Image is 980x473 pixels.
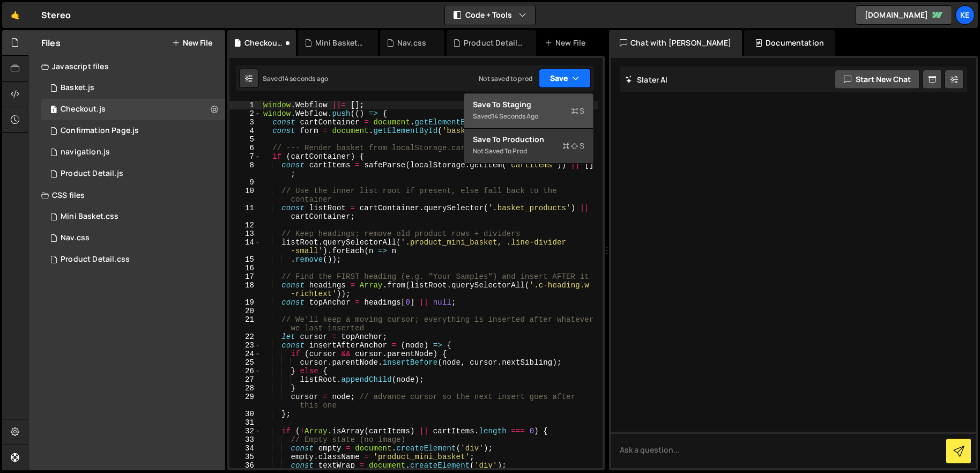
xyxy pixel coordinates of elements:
[229,178,261,187] div: 9
[61,169,123,179] div: Product Detail.js
[229,109,261,118] div: 2
[229,427,261,435] div: 32
[625,75,668,85] h2: Slater AI
[473,134,584,145] div: Save to Production
[229,461,261,470] div: 36
[28,184,225,206] div: CSS files
[571,106,584,116] span: S
[229,453,261,461] div: 35
[41,142,225,163] div: 8215/46113.js
[229,161,261,178] div: 8
[229,444,261,453] div: 34
[229,281,261,298] div: 18
[835,70,920,89] button: Start new chat
[229,255,261,264] div: 15
[492,112,538,121] div: 14 seconds ago
[244,38,283,48] div: Checkout.js
[473,145,584,158] div: Not saved to prod
[41,120,225,142] div: 8215/45082.js
[856,5,952,25] a: [DOMAIN_NAME]
[229,410,261,418] div: 30
[41,227,225,249] div: 8215/46114.css
[61,83,94,93] div: Basket.js
[229,144,261,152] div: 6
[2,2,28,28] a: 🤙
[28,56,225,77] div: Javascript files
[229,418,261,427] div: 31
[229,332,261,341] div: 22
[464,129,593,164] button: Save to ProductionS Not saved to prod
[61,212,118,221] div: Mini Basket.css
[229,127,261,135] div: 4
[61,105,106,114] div: Checkout.js
[229,230,261,238] div: 13
[955,5,975,25] a: Ke
[41,9,71,21] div: Stereo
[539,69,591,88] button: Save
[229,393,261,410] div: 29
[545,38,590,48] div: New File
[229,152,261,161] div: 7
[609,30,742,56] div: Chat with [PERSON_NAME]
[229,435,261,444] div: 33
[41,77,225,99] div: 8215/44666.js
[41,99,225,120] div: 8215/44731.js
[229,101,261,109] div: 1
[229,315,261,332] div: 21
[473,99,584,110] div: Save to Staging
[229,204,261,221] div: 11
[229,384,261,393] div: 28
[473,110,584,123] div: Saved
[229,135,261,144] div: 5
[479,74,532,83] div: Not saved to prod
[61,147,110,157] div: navigation.js
[229,187,261,204] div: 10
[397,38,426,48] div: Nav.css
[41,163,225,184] div: 8215/44673.js
[229,221,261,230] div: 12
[172,39,212,47] button: New File
[41,37,61,49] h2: Files
[61,233,90,243] div: Nav.css
[229,118,261,127] div: 3
[61,126,139,136] div: Confirmation Page.js
[464,38,523,48] div: Product Detail.css
[445,5,535,25] button: Code + Tools
[229,350,261,358] div: 24
[229,272,261,281] div: 17
[229,238,261,255] div: 14
[229,298,261,307] div: 19
[263,74,328,83] div: Saved
[41,206,225,227] div: 8215/46286.css
[315,38,365,48] div: Mini Basket.css
[229,367,261,375] div: 26
[562,141,584,151] span: S
[61,255,130,264] div: Product Detail.css
[229,375,261,384] div: 27
[229,341,261,350] div: 23
[229,307,261,315] div: 20
[744,30,835,56] div: Documentation
[229,358,261,367] div: 25
[50,106,57,115] span: 1
[282,74,328,83] div: 14 seconds ago
[229,264,261,272] div: 16
[464,94,593,129] button: Save to StagingS Saved14 seconds ago
[41,249,225,270] div: Product Detail.css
